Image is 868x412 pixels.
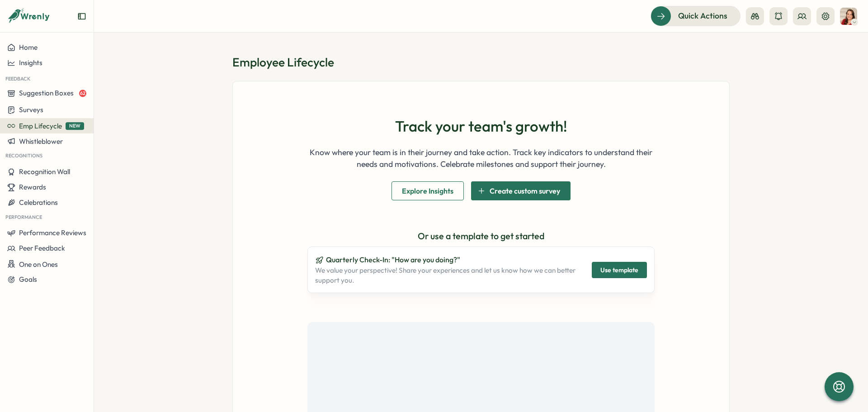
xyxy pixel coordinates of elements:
[315,254,581,265] p: Quarterly Check-In: "How are you doing?"
[232,54,730,70] h1: Employee Lifecycle
[307,147,655,170] p: Know where your team is in their journey and take action. Track key indicators to understand thei...
[19,183,46,191] span: Rewards
[19,244,65,252] span: Peer Feedback
[66,122,84,130] span: NEW
[19,43,38,52] span: Home
[19,275,37,284] span: Goals
[79,90,86,97] span: 62
[19,137,63,146] span: Whistleblower
[19,89,74,98] span: Suggestion Boxes
[471,181,571,200] button: Create custom survey
[651,6,741,26] button: Quick Actions
[19,260,58,268] span: One on Ones
[19,198,58,207] span: Celebrations
[19,105,43,114] span: Surveys
[307,229,655,243] p: Or use a template to get started
[19,122,62,130] span: Emp Lifecycle
[592,262,647,278] button: Use template
[490,182,560,200] span: Create custom survey
[77,12,86,21] button: Expand sidebar
[678,10,727,22] span: Quick Actions
[402,182,453,200] span: Explore Insights
[395,118,567,136] h1: Track your team's growth!
[315,265,581,285] p: We value your perspective! Share your experiences and let us know how we can better support you.
[840,8,857,25] img: Sophie Ashbury
[19,167,70,176] span: Recognition Wall
[19,228,86,237] span: Performance Reviews
[392,181,464,200] button: Explore Insights
[600,262,638,278] span: Use template
[19,58,42,67] span: Insights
